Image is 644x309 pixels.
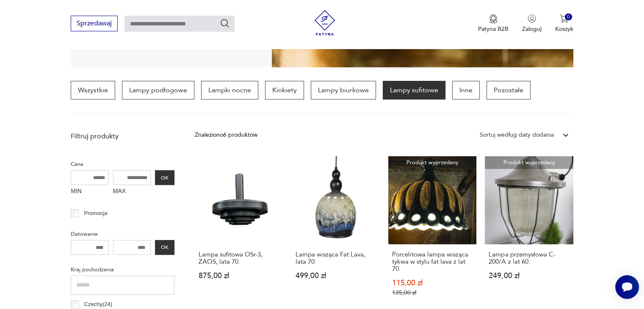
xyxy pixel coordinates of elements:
[71,132,174,141] p: Filtruj produkty
[155,170,174,185] button: OK
[560,14,568,23] img: Ikona koszyka
[489,272,569,279] p: 249,00 zł
[265,81,304,99] a: Kinkiety
[201,81,258,99] a: Lampki nocne
[528,14,536,23] img: Ikonka użytkownika
[555,14,573,33] button: 0Koszyk
[522,25,542,33] p: Zaloguj
[71,81,115,99] a: Wszystkie
[199,251,279,265] h3: Lampa sufitowa OSr-3, ZAOS, lata 70.
[311,81,376,99] a: Lampy biurkowe
[478,25,509,33] p: Patyna B2B
[71,265,174,274] p: Kraj pochodzenia
[113,185,151,199] label: MAX
[478,14,509,33] a: Ikona medaluPatyna B2B
[615,275,639,299] iframe: Smartsupp widget button
[71,16,118,31] button: Sprzedawaj
[486,81,531,99] a: Pozostałe
[71,21,118,27] a: Sprzedawaj
[392,289,473,296] p: 135,00 zł
[392,251,473,273] h3: Porcelitowa lampa wisząca tykwa w stylu fat lava z lat 70.
[555,25,573,33] p: Koszyk
[478,14,509,33] button: Patyna B2B
[71,185,109,199] label: MIN
[220,18,230,28] button: Szukaj
[383,81,445,99] a: Lampy sufitowe
[199,272,279,279] p: 875,00 zł
[71,160,174,169] p: Cena
[155,240,174,255] button: OK
[71,229,174,239] p: Datowanie
[452,81,480,99] a: Inne
[480,130,554,140] div: Sortuj według daty dodania
[392,279,473,287] p: 115,00 zł
[84,300,113,309] p: Czechy ( 24 )
[195,130,257,140] div: Znaleziono 6 produktów
[296,272,376,279] p: 499,00 zł
[489,251,569,265] h3: Lampa przemysłowa C-200/A z lat 60.
[565,14,572,21] div: 0
[489,14,498,24] img: Ikona medalu
[312,10,337,36] img: Patyna - sklep z meblami i dekoracjami vintage
[84,209,108,218] p: Promocja
[122,81,194,99] a: Lampy podłogowe
[296,251,376,265] h3: Lampa wisząca Fat Lava, lata 70.
[522,14,542,33] button: Zaloguj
